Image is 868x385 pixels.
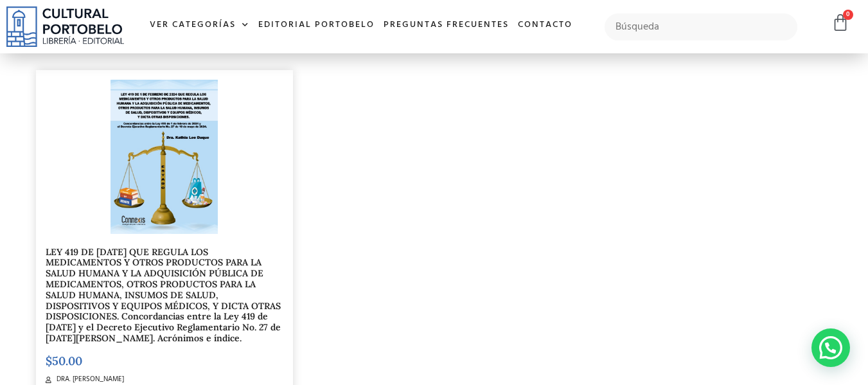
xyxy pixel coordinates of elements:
a: 0 [831,13,849,32]
a: Editorial Portobelo [254,12,379,39]
span: DRA. [PERSON_NAME] [53,374,124,385]
a: Ver Categorías [145,12,254,39]
span: $ [46,354,52,368]
a: Contacto [513,12,577,39]
a: Preguntas frecuentes [379,12,513,39]
bdi: 50.00 [46,354,82,368]
span: 0 [843,10,853,20]
img: PORTADA-kathia-lee-ley-419 (1) [111,80,218,234]
a: LEY 419 DE [DATE] QUE REGULA LOS MEDICAMENTOS Y OTROS PRODUCTOS PARA LA SALUD HUMANA Y LA ADQUISI... [46,246,281,344]
input: Búsqueda [605,13,798,40]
